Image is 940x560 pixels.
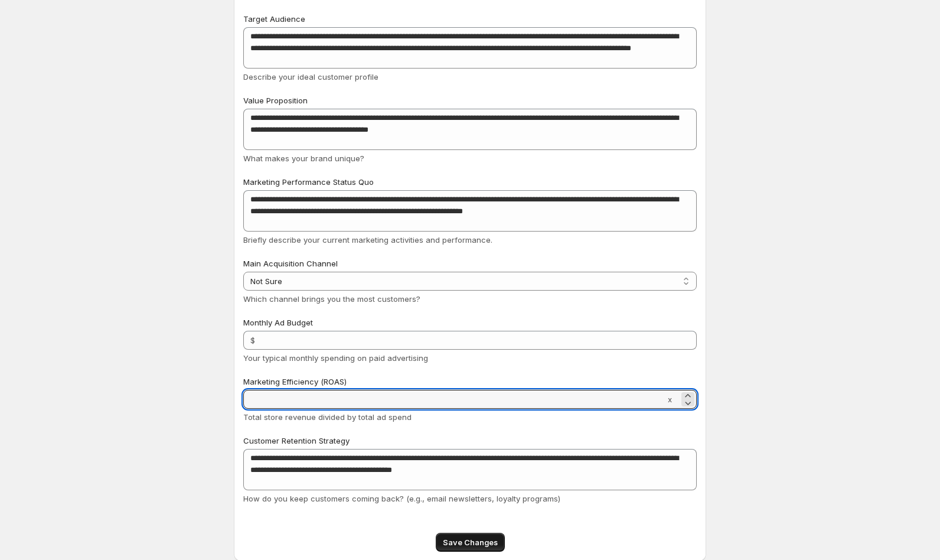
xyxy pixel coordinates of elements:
[243,412,412,422] span: Total store revenue divided by total ad spend
[243,154,364,163] span: What makes your brand unique?
[243,353,428,363] span: Your typical monthly spending on paid advertising
[243,235,492,245] span: Briefly describe your current marketing activities and performance.
[436,533,505,552] button: Save Changes
[243,72,378,82] span: Describe your ideal customer profile
[243,177,374,187] span: Marketing Performance Status Quo
[243,14,305,24] span: Target Audience
[243,494,560,503] span: How do you keep customers coming back? (e.g., email newsletters, loyalty programs)
[243,377,347,386] span: Marketing Efficiency (ROAS)
[243,318,313,327] span: Monthly Ad Budget
[243,294,420,304] span: Which channel brings you the most customers?
[443,536,498,548] span: Save Changes
[243,259,338,268] span: Main Acquisition Channel
[243,436,350,445] span: Customer Retention Strategy
[668,395,672,404] span: x
[243,96,308,105] span: Value Proposition
[250,336,255,345] span: $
